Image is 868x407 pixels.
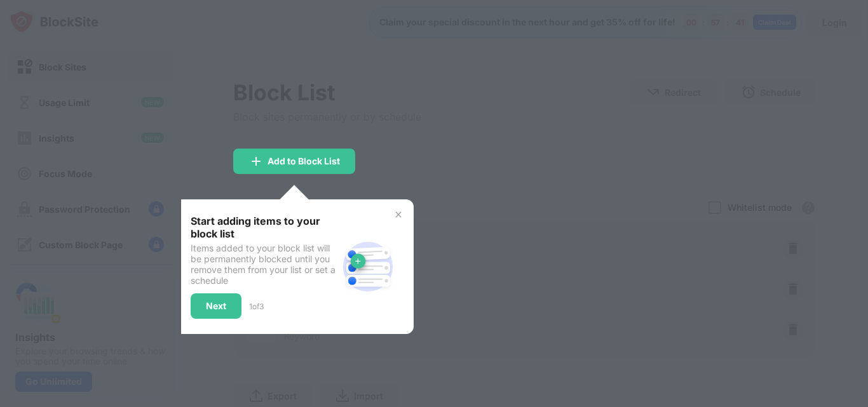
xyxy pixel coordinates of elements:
[393,210,403,220] img: x-button.svg
[337,236,398,297] img: block-site.svg
[206,301,226,311] div: Next
[268,156,340,166] div: Add to Block List
[249,302,264,311] div: 1 of 3
[191,215,337,240] div: Start adding items to your block list
[191,243,337,286] div: Items added to your block list will be permanently blocked until you remove them from your list o...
